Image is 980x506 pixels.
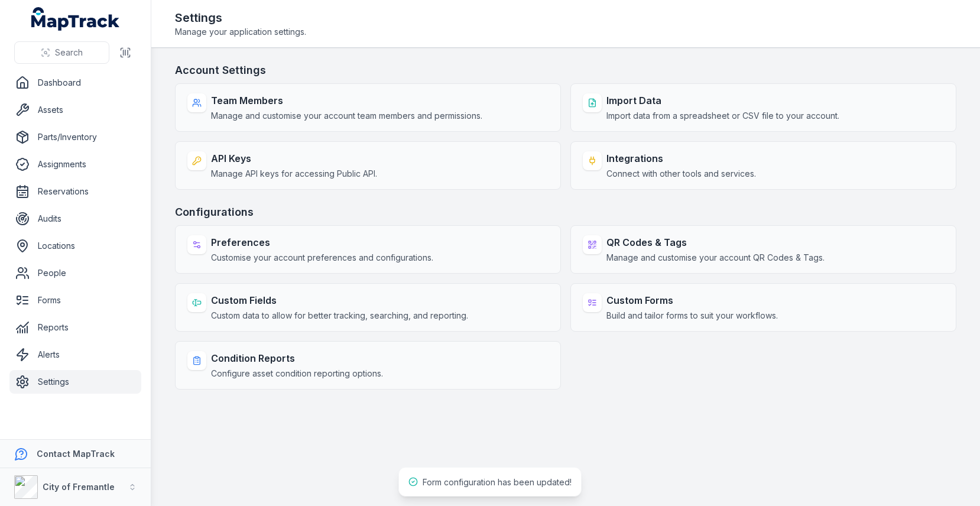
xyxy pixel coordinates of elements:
a: Import DataImport data from a spreadsheet or CSV file to your account. [570,83,956,132]
span: Search [55,47,83,59]
span: Custom data to allow for better tracking, searching, and reporting. [211,310,468,322]
strong: Import Data [606,93,839,108]
a: API KeysManage API keys for accessing Public API. [175,141,561,190]
h3: Account Settings [175,62,956,79]
strong: Contact MapTrack [37,449,115,459]
strong: Team Members [211,93,482,108]
a: Condition ReportsConfigure asset condition reporting options. [175,341,561,390]
a: Locations [9,234,141,258]
strong: Condition Reports [211,351,383,365]
a: Alerts [9,343,141,366]
strong: Custom Forms [606,293,778,307]
a: Dashboard [9,71,141,95]
strong: Custom Fields [211,293,468,307]
span: Connect with other tools and services. [606,168,756,180]
h3: Configurations [175,204,956,220]
a: Reports [9,316,141,339]
a: Assignments [9,153,141,176]
a: Reservations [9,180,141,203]
a: Custom FieldsCustom data to allow for better tracking, searching, and reporting. [175,283,561,332]
a: Custom FormsBuild and tailor forms to suit your workflows. [570,283,956,332]
span: Build and tailor forms to suit your workflows. [606,310,778,322]
a: Parts/Inventory [9,125,141,149]
span: Manage and customise your account QR Codes & Tags. [606,252,825,264]
strong: Integrations [606,151,756,166]
a: PreferencesCustomise your account preferences and configurations. [175,225,561,274]
strong: QR Codes & Tags [606,235,825,249]
a: Team MembersManage and customise your account team members and permissions. [175,83,561,132]
button: Search [14,41,109,64]
a: Assets [9,98,141,122]
span: Import data from a spreadsheet or CSV file to your account. [606,110,839,122]
a: IntegrationsConnect with other tools and services. [570,141,956,190]
a: Audits [9,207,141,231]
span: Manage and customise your account team members and permissions. [211,110,482,122]
a: Forms [9,288,141,312]
a: MapTrack [31,7,120,31]
span: Customise your account preferences and configurations. [211,252,433,264]
strong: API Keys [211,151,377,166]
span: Manage your application settings. [175,26,306,38]
a: QR Codes & TagsManage and customise your account QR Codes & Tags. [570,225,956,274]
a: People [9,261,141,285]
span: Form configuration has been updated! [423,477,572,487]
strong: City of Fremantle [43,482,115,492]
a: Settings [9,370,141,394]
strong: Preferences [211,235,433,249]
span: Manage API keys for accessing Public API. [211,168,377,180]
h2: Settings [175,9,306,26]
span: Configure asset condition reporting options. [211,368,383,379]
